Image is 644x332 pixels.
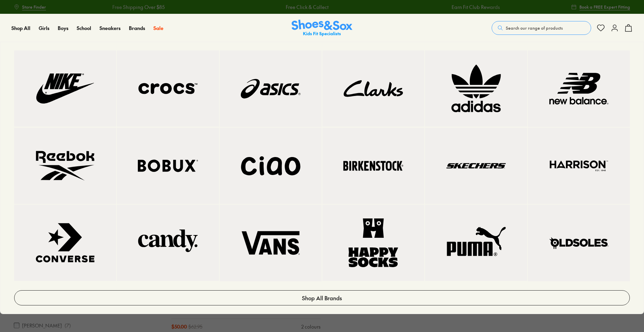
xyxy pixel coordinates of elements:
[579,4,630,10] span: Book a FREE Expert Fitting
[112,3,164,11] a: Free Shipping Over $85
[11,25,30,31] span: Shop All
[14,1,46,13] a: Store Finder
[100,25,121,32] a: Sneakers
[129,25,145,32] a: Brands
[506,25,563,31] span: Search our range of products
[571,1,630,13] a: Book a FREE Expert Fitting
[11,25,30,32] a: Shop All
[301,323,321,330] div: 2 colours
[100,25,121,31] span: Sneakers
[77,25,91,32] a: School
[153,25,163,31] span: Sale
[188,323,202,330] span: $ 62.95
[292,20,352,37] img: SNS_Logo_Responsive.svg
[39,25,49,31] span: Girls
[14,290,630,305] a: Shop All Brands
[451,3,500,11] a: Earn Fit Club Rewards
[285,3,328,11] a: Free Click & Collect
[77,25,91,31] span: School
[492,21,591,35] button: Search our range of products
[129,25,145,31] span: Brands
[302,294,342,302] span: Shop All Brands
[58,25,68,31] span: Boys
[3,2,24,23] button: Gorgias live chat
[153,25,163,32] a: Sale
[58,25,68,32] a: Boys
[39,25,49,32] a: Girls
[171,323,187,330] span: $ 50.00
[22,4,46,10] span: Store Finder
[292,20,352,37] a: Shoes & Sox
